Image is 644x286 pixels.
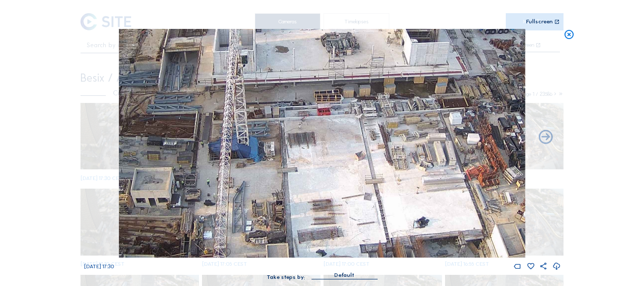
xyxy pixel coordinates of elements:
div: Take steps by: [267,274,305,280]
div: Default [311,271,377,279]
i: Back [537,129,554,146]
div: Fullscreen [526,19,553,25]
div: Default [334,271,354,280]
span: [DATE] 17:30 [84,263,114,270]
img: Image [119,29,525,258]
